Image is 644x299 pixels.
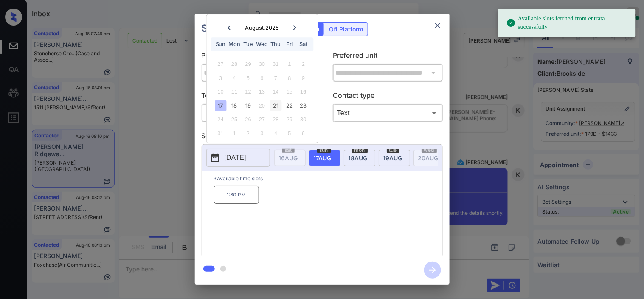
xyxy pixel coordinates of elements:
p: *Available time slots [214,171,442,186]
p: Contact type [333,90,443,104]
button: close [429,17,446,34]
p: Tour type [202,90,312,104]
div: Not available Saturday, August 16th, 2025 [298,86,309,98]
div: Sun [215,39,226,50]
div: Off Platform [325,23,368,36]
span: 17 AUG [314,154,332,162]
div: Not available Monday, August 11th, 2025 [229,86,240,98]
div: Not available Tuesday, August 12th, 2025 [242,86,254,98]
div: Choose Friday, August 22nd, 2025 [284,100,295,111]
h2: Schedule Tour [195,14,281,43]
div: Not available Saturday, August 9th, 2025 [298,72,309,84]
div: Not available Friday, September 5th, 2025 [284,128,295,139]
div: Not available Sunday, July 27th, 2025 [215,59,226,70]
div: Choose Monday, August 18th, 2025 [229,100,240,111]
div: Not available Monday, August 4th, 2025 [229,72,240,84]
div: Not available Wednesday, August 13th, 2025 [256,86,268,98]
div: Not available Tuesday, July 29th, 2025 [242,59,254,70]
button: btn-next [419,259,446,281]
p: [DATE] [225,153,246,163]
div: Not available Thursday, July 31st, 2025 [270,59,281,70]
div: Sat [298,39,309,50]
div: Not available Friday, August 8th, 2025 [284,72,295,84]
div: Not available Sunday, August 3rd, 2025 [215,72,226,84]
div: Not available Wednesday, August 20th, 2025 [256,100,268,111]
div: Not available Thursday, August 28th, 2025 [270,114,281,125]
div: Not available Friday, August 15th, 2025 [284,86,295,98]
div: Text [335,106,441,120]
p: Preferred unit [333,50,443,64]
div: Not available Thursday, August 7th, 2025 [270,72,281,84]
div: Not available Tuesday, September 2nd, 2025 [242,128,254,139]
span: 19 AUG [383,154,402,162]
div: Not available Monday, September 1st, 2025 [229,128,240,139]
div: Mon [229,39,240,50]
div: In Person [204,106,309,120]
p: Select slot [202,131,443,144]
div: Not available Monday, July 28th, 2025 [229,59,240,70]
div: Not available Thursday, September 4th, 2025 [270,128,281,139]
span: sun [317,148,331,153]
span: tue [387,148,399,153]
div: Available slots fetched from entrata successfully [506,11,629,35]
div: date-select [379,150,410,166]
div: Choose Saturday, August 23rd, 2025 [298,100,309,111]
div: Not available Wednesday, July 30th, 2025 [256,59,268,70]
button: [DATE] [206,149,270,167]
div: Not available Monday, August 25th, 2025 [229,114,240,125]
div: Choose Sunday, August 17th, 2025 [215,100,226,111]
div: Choose Thursday, August 21st, 2025 [270,100,281,111]
p: Preferred community [202,50,312,64]
div: Not available Saturday, August 2nd, 2025 [298,59,309,70]
div: Not available Friday, August 29th, 2025 [284,114,295,125]
div: Choose Tuesday, August 19th, 2025 [242,100,254,111]
div: Tue [242,39,254,50]
div: month 2025-08 [209,57,315,140]
span: 18 AUG [349,154,368,162]
div: Not available Thursday, August 14th, 2025 [270,86,281,98]
span: mon [352,148,368,153]
div: Fri [284,39,295,50]
div: Not available Tuesday, August 26th, 2025 [242,114,254,125]
div: Not available Tuesday, August 5th, 2025 [242,72,254,84]
div: Not available Saturday, August 30th, 2025 [298,114,309,125]
div: Not available Wednesday, August 6th, 2025 [256,72,268,84]
div: Thu [270,39,281,50]
div: Not available Friday, August 1st, 2025 [284,59,295,70]
p: 1:30 PM [214,186,259,204]
div: Not available Sunday, August 31st, 2025 [215,128,226,139]
div: Not available Sunday, August 24th, 2025 [215,114,226,125]
div: Not available Wednesday, August 27th, 2025 [256,114,268,125]
div: Not available Wednesday, September 3rd, 2025 [256,128,268,139]
div: date-select [309,150,340,166]
div: Not available Saturday, September 6th, 2025 [298,128,309,139]
div: Wed [256,39,268,50]
div: Not available Sunday, August 10th, 2025 [215,86,226,98]
div: date-select [344,150,375,166]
